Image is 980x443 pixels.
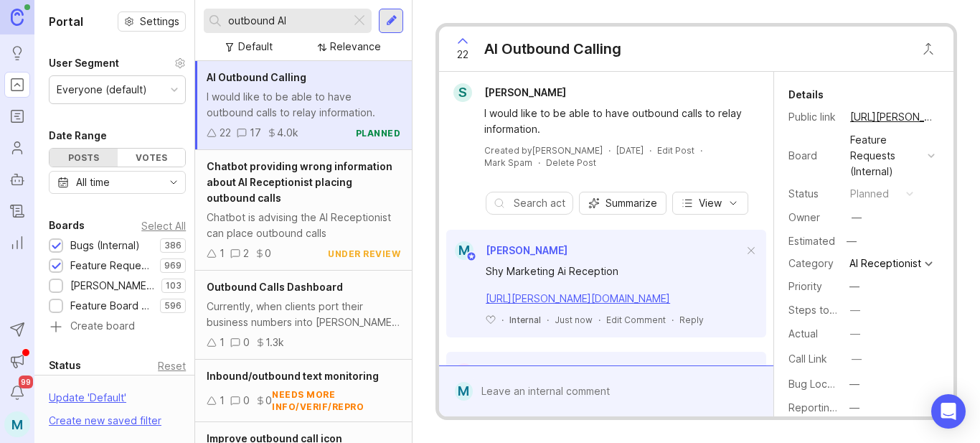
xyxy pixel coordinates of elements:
[606,196,657,210] span: Summarize
[852,210,862,225] div: —
[207,71,306,83] span: AI Outbound Calling
[4,380,30,406] button: Notifications
[486,292,670,304] a: [URL][PERSON_NAME][DOMAIN_NAME]
[4,40,30,66] a: Ideas
[788,109,839,125] div: Public link
[842,232,861,251] div: —
[484,144,603,157] div: Created by [PERSON_NAME]
[4,411,30,437] button: M
[19,376,33,388] span: 99
[49,127,107,144] div: Date Range
[49,357,81,374] div: Status
[49,55,119,72] div: User Segment
[484,157,532,169] button: Mark Spam
[788,256,839,271] div: Category
[76,174,110,190] div: All time
[849,258,921,269] div: AI Receptionist
[446,241,567,260] a: M[PERSON_NAME]
[238,39,273,55] div: Default
[700,144,702,157] div: ·
[850,326,860,342] div: —
[672,192,748,215] button: View
[118,11,186,32] button: Settings
[484,106,745,137] div: I would like to be able to have outbound calls to relay information.
[228,13,345,29] input: Search...
[914,34,943,63] button: Close button
[788,148,839,164] div: Board
[243,393,250,409] div: 0
[501,314,504,326] div: ·
[4,230,30,256] a: Reporting
[486,244,567,256] span: [PERSON_NAME]
[847,350,866,368] button: Call Link
[207,370,379,382] span: Inbound/outbound text monitoring
[272,388,400,413] div: needs more info/verif/repro
[4,198,30,224] a: Changelog
[788,186,839,202] div: Status
[49,321,186,334] a: Create board
[195,150,412,271] a: Chatbot providing wrong information about AI Receptionist placing outbound callsChatbot is advisi...
[49,390,126,413] div: Update ' Default '
[265,246,271,261] div: 0
[164,240,182,251] p: 386
[931,394,966,429] div: Open Intercom Messenger
[788,280,822,292] label: Priority
[649,144,651,157] div: ·
[4,135,30,161] a: Users
[4,348,30,374] button: Announcements
[265,393,272,409] div: 0
[484,39,621,59] div: AI Outbound Calling
[70,298,153,314] div: Feature Board Sandbox [DATE]
[466,251,477,262] img: member badge
[616,145,644,156] time: [DATE]
[70,238,140,253] div: Bugs (Internal)
[207,299,400,330] div: Currently, when clients port their business numbers into [PERSON_NAME] , they lose the ability to...
[118,149,186,167] div: Votes
[57,82,147,98] div: Everyone (default)
[330,39,381,55] div: Relevance
[164,260,182,271] p: 969
[849,376,859,392] div: —
[265,335,284,350] div: 1.3k
[243,335,250,350] div: 0
[657,144,694,157] div: Edit Post
[195,61,412,150] a: AI Outbound CallingI would like to be able to have outbound calls to relay information.22174.0kpl...
[356,127,401,139] div: planned
[207,210,400,241] div: Chatbot is advising the AI Receptionist can place outbound calls
[846,108,939,126] a: [URL][PERSON_NAME]
[250,125,261,141] div: 17
[852,351,862,367] div: —
[579,192,666,215] button: Summarize
[70,258,153,274] div: Feature Requests (Internal)
[788,236,835,246] div: Estimated
[207,281,343,293] span: Outbound Calls Dashboard
[49,217,85,234] div: Boards
[4,103,30,129] a: Roadmaps
[70,278,154,294] div: [PERSON_NAME] (Public)
[846,325,864,343] button: Actual
[162,177,185,188] svg: toggle icon
[11,9,24,25] img: Canny Home
[699,196,722,210] span: View
[457,47,468,62] span: 22
[538,157,540,169] div: ·
[166,280,182,292] p: 103
[850,186,889,202] div: planned
[486,264,743,279] div: Shy Marketing Ai Reception
[328,248,400,260] div: under review
[4,72,30,98] a: Portal
[546,157,596,169] div: Delete Post
[606,314,666,326] div: Edit Comment
[207,89,400,121] div: I would like to be able to have outbound calls to relay information.
[195,360,412,422] a: Inbound/outbound text monitoring100needs more info/verif/repro
[788,304,886,316] label: Steps to Reproduce
[514,195,565,211] input: Search activity...
[140,14,179,29] span: Settings
[158,362,186,370] div: Reset
[788,210,839,225] div: Owner
[555,314,593,326] span: Just now
[50,149,118,167] div: Posts
[788,378,851,390] label: Bug Location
